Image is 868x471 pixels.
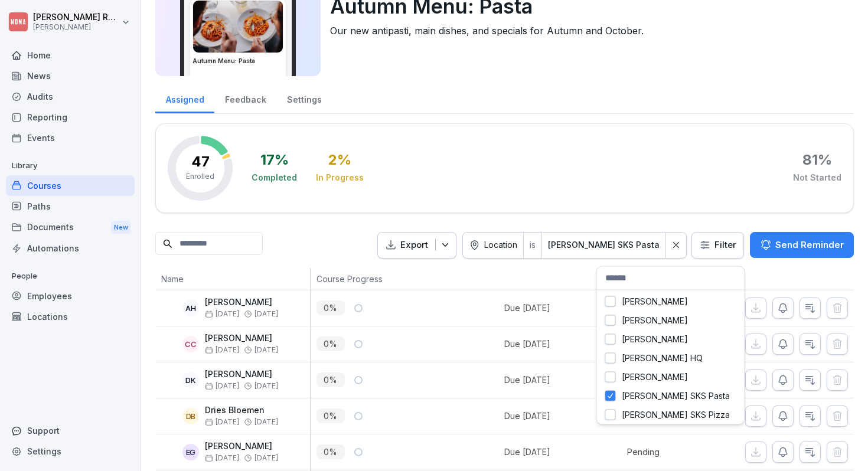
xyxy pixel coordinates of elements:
[622,390,730,401] p: [PERSON_NAME] SKS Pasta
[622,333,688,344] p: [PERSON_NAME]
[622,371,688,382] p: [PERSON_NAME]
[622,409,730,420] p: [PERSON_NAME] SKS Pizza
[775,238,844,251] p: Send Reminder
[622,296,688,306] p: [PERSON_NAME]
[622,315,688,325] p: [PERSON_NAME]
[400,238,428,252] p: Export
[622,352,703,363] p: [PERSON_NAME] HQ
